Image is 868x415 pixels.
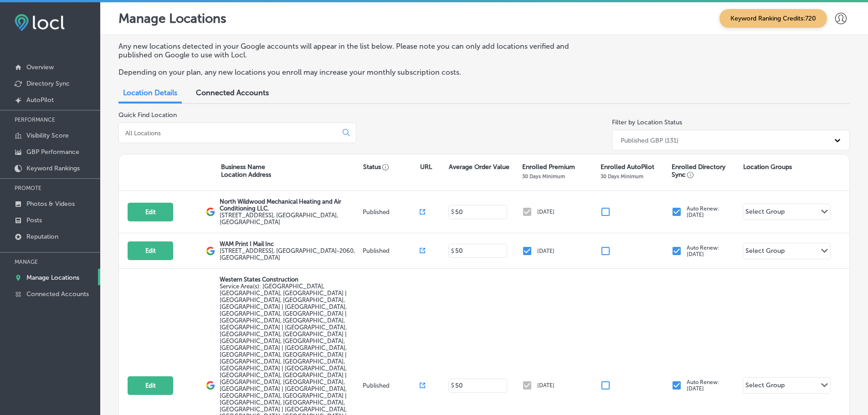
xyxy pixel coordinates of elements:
p: [DATE] [537,209,555,215]
p: Published [363,209,420,215]
span: Keyword Ranking Credits: 720 [719,9,827,28]
p: Enrolled Directory Sync [672,163,738,179]
p: Average Order Value [449,163,509,171]
p: Auto Renew: [DATE] [687,379,719,392]
p: Connected Accounts [26,290,89,298]
p: Photos & Videos [26,200,75,208]
label: [STREET_ADDRESS] , [GEOGRAPHIC_DATA], [GEOGRAPHIC_DATA] [220,212,360,225]
p: Published [363,382,420,389]
p: Location Groups [743,163,792,171]
p: [DATE] [537,248,555,254]
div: Select Group [745,208,785,218]
p: Manage Locations [26,274,79,282]
div: Select Group [745,247,785,257]
label: [STREET_ADDRESS] , [GEOGRAPHIC_DATA]-2060, [GEOGRAPHIC_DATA] [220,247,360,261]
p: Keyword Rankings [26,164,80,172]
p: Status [363,163,420,171]
div: Select Group [745,381,785,392]
p: Manage Locations [118,11,226,26]
button: Edit [128,241,173,260]
p: URL [420,163,432,171]
p: Overview [26,63,54,71]
img: logo [206,207,215,216]
p: Reputation [26,233,58,241]
button: Edit [128,376,173,395]
p: $ [451,248,454,254]
p: Auto Renew: [DATE] [687,245,719,257]
img: logo [206,381,215,390]
p: 30 Days Minimum [601,173,643,179]
p: Enrolled Premium [522,163,575,171]
p: WAM Print I Mail Inc [220,241,360,247]
img: fda3e92497d09a02dc62c9cd864e3231.png [15,14,65,31]
p: Published [363,247,420,254]
p: $ [451,209,454,215]
span: Connected Accounts [196,88,269,97]
p: [DATE] [537,382,555,389]
p: Business Name Location Address [221,163,271,179]
p: AutoPilot [26,96,54,104]
img: logo [206,246,215,256]
p: $ [451,382,454,389]
p: Enrolled AutoPilot [601,163,654,171]
span: Location Details [123,88,177,97]
p: Posts [26,216,42,224]
button: Edit [128,203,173,221]
p: Directory Sync [26,80,70,87]
input: All Locations [124,129,335,137]
p: Any new locations detected in your Google accounts will appear in the list below. Please note you... [118,42,594,59]
p: North Wildwood Mechanical Heating and Air Conditioning LLC. [220,198,360,212]
p: 30 Days Minimum [522,173,565,179]
p: GBP Performance [26,148,79,156]
label: Quick Find Location [118,111,177,119]
p: Western States Construction [220,276,360,283]
p: Depending on your plan, any new locations you enroll may increase your monthly subscription costs. [118,68,594,77]
p: Visibility Score [26,132,69,139]
div: Published GBP (131) [621,136,678,144]
p: Auto Renew: [DATE] [687,205,719,218]
label: Filter by Location Status [612,118,682,126]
